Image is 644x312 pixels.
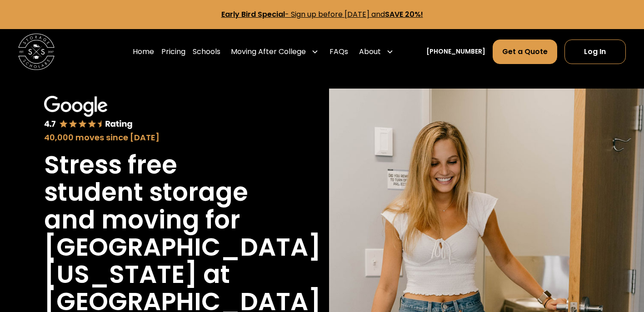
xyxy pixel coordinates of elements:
a: Schools [193,39,220,64]
a: Pricing [161,39,185,64]
div: Moving After College [227,39,322,64]
div: About [355,39,397,64]
a: Early Bird Special- Sign up before [DATE] andSAVE 20%! [221,9,423,20]
div: About [359,46,381,57]
strong: SAVE 20%! [385,9,423,20]
a: Home [133,39,154,64]
a: [PHONE_NUMBER] [426,47,485,56]
div: Moving After College [231,46,306,57]
a: Log In [564,40,626,64]
a: FAQs [329,39,348,64]
a: Get a Quote [493,40,557,64]
img: Storage Scholars main logo [18,34,55,70]
h1: Stress free student storage and moving for [44,151,271,233]
img: Google 4.7 star rating [44,96,133,130]
strong: Early Bird Special [221,9,285,20]
div: 40,000 moves since [DATE] [44,132,271,144]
